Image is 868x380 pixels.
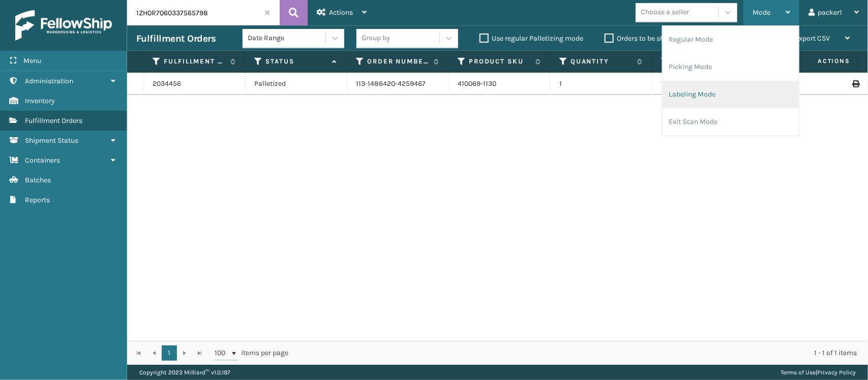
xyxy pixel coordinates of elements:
span: Export CSV [795,34,830,43]
span: Actions [329,8,353,17]
div: Group by [362,33,390,44]
span: Batches [25,176,51,184]
a: 410069-1130 [458,79,496,88]
span: Actions [786,53,856,70]
li: Exit Scan Mode [663,108,799,136]
i: Print Label [852,80,858,87]
li: Regular Mode [663,26,799,53]
a: Privacy Policy [817,369,856,376]
li: Picking Mode [663,53,799,81]
a: 1 [162,345,177,361]
span: Administration [25,77,73,85]
span: Reports [25,196,50,204]
p: Copyright 2023 Milliard™ v 1.0.187 [139,365,230,380]
span: Menu [23,56,41,65]
span: Mode [753,8,770,17]
td: Palletized [245,73,347,95]
div: | [781,365,856,380]
label: Status [265,57,327,66]
label: Quantity [571,57,632,66]
td: 1 [550,73,652,95]
span: Containers [25,156,60,165]
td: 113-1486420-4259467 [347,73,448,95]
span: Shipment Status [25,136,78,145]
label: Use regular Palletizing mode [480,34,583,43]
li: Labeling Mode [663,81,799,108]
label: Orders to be shipped [DATE] [605,34,703,43]
img: logo [15,10,112,41]
span: Fulfillment Orders [25,116,82,125]
span: 100 [215,348,230,358]
a: 2034456 [153,79,181,89]
div: 1 - 1 of 1 items [303,348,857,358]
span: items per page [215,345,289,361]
label: Order Number [367,57,429,66]
label: Product SKU [469,57,530,66]
a: 1ZH0R7060337565798 [661,79,733,88]
a: Terms of Use [781,369,816,376]
label: Fulfillment Order Id [164,57,225,66]
div: Date Range [248,33,326,44]
div: Choose a seller [641,7,689,18]
span: Inventory [25,97,55,105]
h3: Fulfillment Orders [136,33,216,45]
